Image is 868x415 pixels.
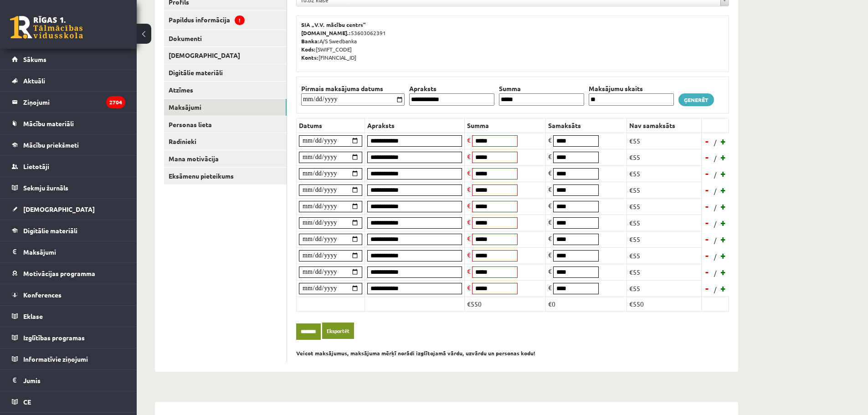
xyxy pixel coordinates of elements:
[407,84,497,93] th: Apraksts
[23,333,85,342] span: Izglītības programas
[703,282,712,295] a: -
[719,183,728,197] a: +
[719,265,728,279] a: +
[164,133,287,150] a: Radinieki
[12,134,125,155] a: Mācību priekšmeti
[467,218,471,226] span: €
[713,252,718,261] span: /
[301,21,366,28] b: SIA „V.V. mācību centrs”
[627,264,702,280] td: €55
[703,183,712,197] a: -
[703,134,712,148] a: -
[546,297,627,311] td: €0
[23,119,74,128] span: Mācību materiāli
[12,156,125,177] a: Lietotāji
[548,136,552,144] span: €
[719,282,728,295] a: +
[467,152,471,160] span: €
[106,96,125,108] i: 2704
[322,323,354,339] a: Eksportēt
[497,84,586,93] th: Summa
[703,249,712,262] a: -
[23,398,31,406] span: CE
[548,169,552,177] span: €
[12,391,125,412] a: CE
[164,64,287,81] a: Digitālie materiāli
[23,184,68,192] span: Sekmju žurnāls
[235,15,245,25] span: !
[713,186,718,196] span: /
[713,154,718,163] span: /
[548,218,552,226] span: €
[23,55,46,63] span: Sākums
[12,220,125,241] a: Digitālie materiāli
[12,177,125,198] a: Sekmju žurnāls
[164,150,287,167] a: Mana motivācija
[678,93,714,106] a: Ģenerēt
[467,267,471,275] span: €
[301,29,351,36] b: [DOMAIN_NAME].:
[164,30,287,47] a: Dokumenti
[164,168,287,184] a: Eksāmenu pieteikums
[548,283,552,292] span: €
[627,182,702,198] td: €55
[719,150,728,164] a: +
[297,118,365,133] th: Datums
[12,327,125,348] a: Izglītības programas
[719,200,728,213] a: +
[23,162,49,170] span: Lietotāji
[703,167,712,180] a: -
[548,267,552,275] span: €
[703,150,712,164] a: -
[23,92,125,113] legend: Ziņojumi
[23,312,43,320] span: Eklase
[465,118,546,133] th: Summa
[164,11,287,30] a: Papildus informācija!
[703,216,712,230] a: -
[586,84,676,93] th: Maksājumu skaits
[719,134,728,148] a: +
[12,241,125,262] a: Maksājumi
[10,16,83,39] a: Rīgas 1. Tālmācības vidusskola
[467,234,471,242] span: €
[548,152,552,160] span: €
[627,149,702,165] td: €55
[467,185,471,193] span: €
[301,46,316,53] b: Kods:
[713,219,718,229] span: /
[546,118,627,133] th: Samaksāts
[467,283,471,292] span: €
[23,205,95,213] span: [DEMOGRAPHIC_DATA]
[627,297,702,311] td: €550
[296,349,535,357] b: Veicot maksājumus, maksājuma mērķī norādi izglītojamā vārdu, uzvārdu un personas kodu!
[164,116,287,133] a: Personas lieta
[719,249,728,262] a: +
[713,138,718,147] span: /
[627,231,702,247] td: €55
[467,169,471,177] span: €
[703,265,712,279] a: -
[164,47,287,64] a: [DEMOGRAPHIC_DATA]
[23,269,95,277] span: Motivācijas programma
[713,285,718,294] span: /
[23,226,77,235] span: Digitālie materiāli
[301,37,319,45] b: Banka:
[12,113,125,134] a: Mācību materiāli
[23,376,41,384] span: Jumis
[164,99,287,116] a: Maksājumi
[627,247,702,264] td: €55
[548,201,552,210] span: €
[467,251,471,259] span: €
[548,234,552,242] span: €
[713,268,718,278] span: /
[467,201,471,210] span: €
[627,118,702,133] th: Nav samaksāts
[23,141,79,149] span: Mācību priekšmeti
[301,20,724,61] p: 53603062391 A/S Swedbanka [SWIFT_CODE] [FINANCIAL_ID]
[713,203,718,212] span: /
[627,280,702,297] td: €55
[627,215,702,231] td: €55
[465,297,546,311] td: €550
[23,77,45,85] span: Aktuāli
[719,216,728,230] a: +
